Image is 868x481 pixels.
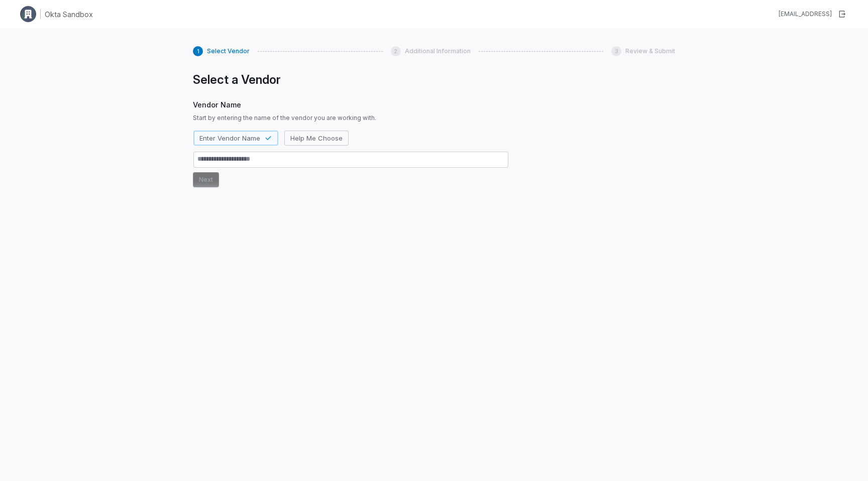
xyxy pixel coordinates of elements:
h1: Select a Vendor [193,72,509,87]
div: [EMAIL_ADDRESS] [779,10,832,18]
span: Select Vendor [207,47,250,55]
div: 1 [193,46,203,56]
img: Clerk Logo [20,6,36,22]
span: Help Me Choose [290,134,343,143]
span: Review & Submit [625,47,675,55]
button: Enter Vendor Name [193,131,278,146]
span: Start by entering the name of the vendor you are working with. [193,114,509,122]
h1: Okta Sandbox [45,9,93,20]
span: Enter Vendor Name [199,134,260,143]
div: 2 [391,46,401,56]
span: Additional Information [405,47,471,55]
div: 3 [611,46,621,56]
span: Vendor Name [193,99,509,110]
button: Help Me Choose [284,131,349,146]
